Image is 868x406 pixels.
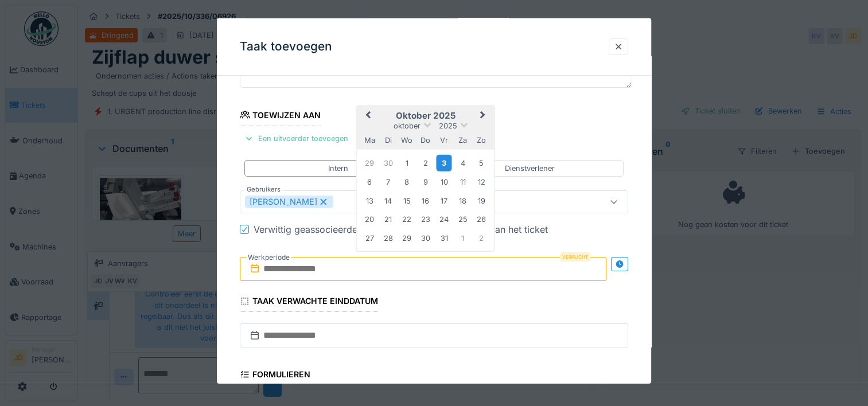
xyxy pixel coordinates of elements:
div: Choose vrijdag 31 oktober 2025 [437,230,452,245]
div: Choose zondag 26 oktober 2025 [473,212,489,227]
div: Choose donderdag 2 oktober 2025 [418,155,433,170]
div: Choose donderdag 30 oktober 2025 [418,230,433,245]
div: zondag [473,132,489,148]
div: Choose dinsdag 14 oktober 2025 [380,193,396,208]
div: Choose vrijdag 10 oktober 2025 [437,174,452,190]
div: Choose zaterdag 11 oktober 2025 [455,174,470,190]
div: Choose zondag 12 oktober 2025 [473,174,489,190]
span: oktober [394,122,421,130]
div: vrijdag [437,132,452,148]
div: Choose maandag 13 oktober 2025 [362,193,377,208]
div: Choose woensdag 8 oktober 2025 [399,174,415,190]
div: Verplicht [560,252,590,261]
div: Choose donderdag 16 oktober 2025 [418,193,433,208]
div: Formulieren [240,366,310,385]
div: Choose zaterdag 1 november 2025 [455,230,470,245]
div: [PERSON_NAME] [245,196,333,208]
div: Choose woensdag 15 oktober 2025 [399,193,415,208]
div: donderdag [418,132,433,148]
h2: oktober 2025 [357,111,495,121]
div: Choose maandag 29 september 2025 [362,155,377,170]
div: Choose zondag 2 november 2025 [473,230,489,245]
div: Toewijzen aan [240,107,321,126]
span: 2025 [439,122,457,130]
div: Choose donderdag 9 oktober 2025 [418,174,433,190]
button: Next Month [475,107,493,126]
div: Choose maandag 6 oktober 2025 [362,174,377,190]
div: Intern [328,163,348,174]
div: Choose donderdag 23 oktober 2025 [418,212,433,227]
div: zaterdag [455,132,470,148]
div: Month oktober, 2025 [360,153,491,247]
div: Verwittig geassocieerde gebruikers van het genereren van het ticket [254,222,548,236]
div: Choose vrijdag 24 oktober 2025 [437,212,452,227]
label: Werkperiode [247,251,291,264]
div: Choose zaterdag 4 oktober 2025 [455,155,470,170]
div: Choose vrijdag 3 oktober 2025 [437,154,452,171]
label: Gebruikers [244,185,283,194]
div: Choose dinsdag 21 oktober 2025 [380,212,396,227]
div: Choose maandag 27 oktober 2025 [362,230,377,245]
div: Choose zaterdag 18 oktober 2025 [455,193,470,208]
div: Choose woensdag 1 oktober 2025 [399,155,415,170]
button: Previous Month [358,107,376,126]
div: Choose woensdag 29 oktober 2025 [399,230,415,245]
div: Choose zondag 19 oktober 2025 [473,193,489,208]
div: Choose zaterdag 25 oktober 2025 [455,212,470,227]
div: Choose dinsdag 30 september 2025 [380,155,396,170]
div: Taak verwachte einddatum [240,292,378,312]
div: maandag [362,132,377,148]
div: dinsdag [380,132,396,148]
div: Choose maandag 20 oktober 2025 [362,212,377,227]
h3: Taak toevoegen [240,40,332,54]
div: woensdag [399,132,415,148]
div: Choose dinsdag 28 oktober 2025 [380,230,396,245]
div: Dienstverlener [505,163,555,174]
div: Een uitvoerder toevoegen [240,131,353,146]
div: Choose woensdag 22 oktober 2025 [399,212,415,227]
div: Choose zondag 5 oktober 2025 [473,155,489,170]
div: Choose dinsdag 7 oktober 2025 [380,174,396,190]
div: Choose vrijdag 17 oktober 2025 [437,193,452,208]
